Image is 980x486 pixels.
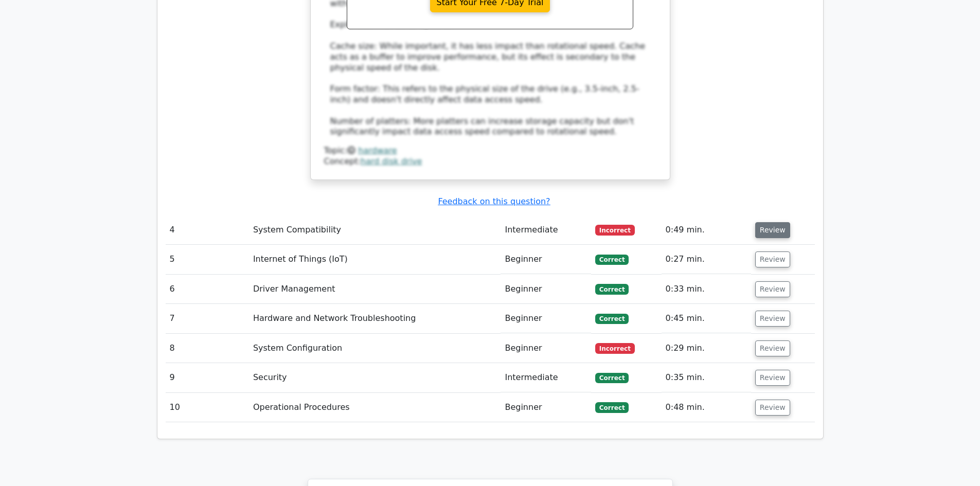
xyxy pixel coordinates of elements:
[595,225,635,235] span: Incorrect
[662,304,751,333] td: 0:45 min.
[595,343,635,353] span: Incorrect
[324,156,656,167] div: Concept:
[249,363,501,392] td: Security
[249,393,501,422] td: Operational Procedures
[249,334,501,363] td: System Configuration
[166,393,249,422] td: 10
[662,245,751,274] td: 0:27 min.
[755,281,790,297] button: Review
[662,334,751,363] td: 0:29 min.
[501,393,591,422] td: Beginner
[501,363,591,392] td: Intermediate
[595,373,629,383] span: Correct
[662,275,751,304] td: 0:33 min.
[595,284,629,294] span: Correct
[249,275,501,304] td: Driver Management
[166,304,249,333] td: 7
[755,370,790,386] button: Review
[755,222,790,238] button: Review
[166,275,249,304] td: 6
[166,245,249,274] td: 5
[501,334,591,363] td: Beginner
[361,156,422,166] a: hard disk drive
[501,275,591,304] td: Beginner
[501,215,591,245] td: Intermediate
[595,314,629,324] span: Correct
[438,196,550,206] a: Feedback on this question?
[358,146,397,155] a: hardware
[755,311,790,327] button: Review
[166,334,249,363] td: 8
[166,215,249,245] td: 4
[755,400,790,416] button: Review
[662,215,751,245] td: 0:49 min.
[501,245,591,274] td: Beginner
[755,340,790,356] button: Review
[595,255,629,265] span: Correct
[662,363,751,392] td: 0:35 min.
[249,304,501,333] td: Hardware and Network Troubleshooting
[595,402,629,412] span: Correct
[324,146,656,156] div: Topic:
[166,363,249,392] td: 9
[249,245,501,274] td: Internet of Things (IoT)
[755,251,790,267] button: Review
[501,304,591,333] td: Beginner
[249,215,501,245] td: System Compatibility
[662,393,751,422] td: 0:48 min.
